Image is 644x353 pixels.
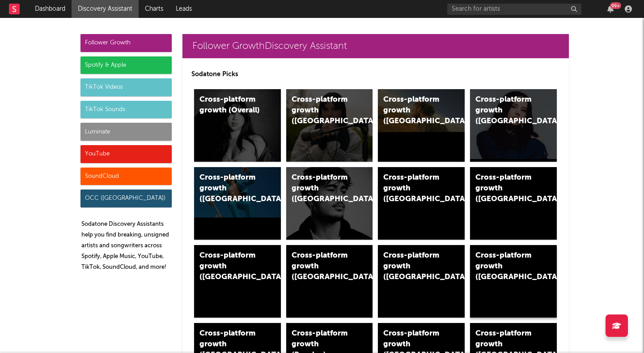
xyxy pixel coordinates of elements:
div: Cross-platform growth ([GEOGRAPHIC_DATA]) [475,95,536,127]
div: TikTok Sounds [80,101,172,119]
div: Cross-platform growth ([GEOGRAPHIC_DATA]) [292,250,352,283]
div: TikTok Videos [80,78,172,96]
div: Cross-platform growth ([GEOGRAPHIC_DATA]) [383,250,444,283]
div: Cross-platform growth ([GEOGRAPHIC_DATA]) [199,250,260,283]
div: Luminate [80,123,172,141]
a: Cross-platform growth ([GEOGRAPHIC_DATA]) [470,89,557,162]
a: Cross-platform growth ([GEOGRAPHIC_DATA]) [470,167,557,240]
div: Cross-platform growth ([GEOGRAPHIC_DATA]) [475,250,536,283]
div: SoundCloud [80,168,172,185]
div: Cross-platform growth ([GEOGRAPHIC_DATA]/GSA) [383,172,444,205]
input: Search for artists [447,4,581,15]
div: Cross-platform growth ([GEOGRAPHIC_DATA]) [199,172,260,205]
div: Cross-platform growth ([GEOGRAPHIC_DATA]) [292,95,352,127]
a: Cross-platform growth ([GEOGRAPHIC_DATA]) [194,245,281,318]
a: Cross-platform growth ([GEOGRAPHIC_DATA]) [470,245,557,318]
div: Cross-platform growth ([GEOGRAPHIC_DATA]) [475,172,536,205]
div: 99 + [610,2,621,9]
div: YouTube [80,145,172,163]
a: Follower GrowthDiscovery Assistant [182,34,569,58]
div: Spotify & Apple [80,56,172,74]
a: Cross-platform growth ([GEOGRAPHIC_DATA]) [286,89,373,162]
a: Cross-platform growth ([GEOGRAPHIC_DATA]/GSA) [378,167,465,240]
a: Cross-platform growth ([GEOGRAPHIC_DATA]) [378,89,465,162]
a: Cross-platform growth (Overall) [194,89,281,162]
div: Cross-platform growth ([GEOGRAPHIC_DATA]) [292,172,352,205]
div: OCC ([GEOGRAPHIC_DATA]) [80,189,172,207]
div: Cross-platform growth ([GEOGRAPHIC_DATA]) [383,95,444,127]
div: Cross-platform growth (Overall) [199,95,260,116]
p: Sodatone Discovery Assistants help you find breaking, unsigned artists and songwriters across Spo... [81,219,172,273]
button: 99+ [607,5,614,13]
a: Cross-platform growth ([GEOGRAPHIC_DATA]) [286,167,373,240]
a: Cross-platform growth ([GEOGRAPHIC_DATA]) [286,245,373,318]
a: Cross-platform growth ([GEOGRAPHIC_DATA]) [378,245,465,318]
a: Cross-platform growth ([GEOGRAPHIC_DATA]) [194,167,281,240]
p: Sodatone Picks [191,69,560,80]
div: Follower Growth [80,34,172,52]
